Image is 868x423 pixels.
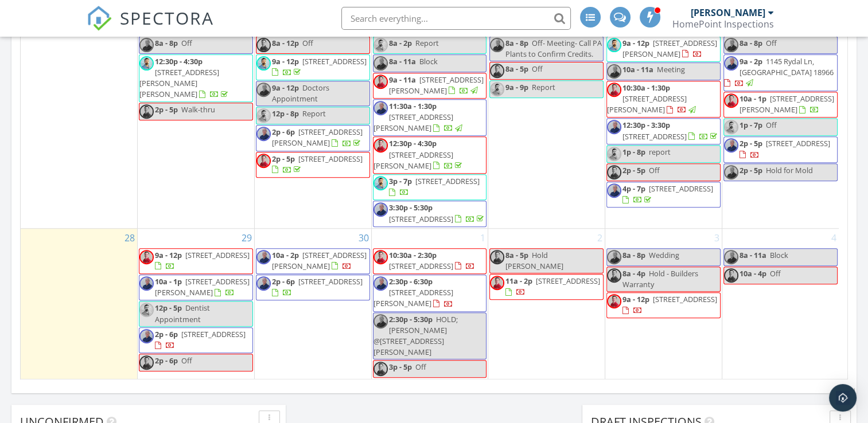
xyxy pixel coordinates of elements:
[607,294,621,308] img: profile_pic_1.png
[723,54,838,92] a: 9a - 2p 1145 Rydal Ln, [GEOGRAPHIC_DATA] 18966
[155,329,246,350] a: 2p - 6p [STREET_ADDRESS]
[490,38,504,52] img: new_head_shot_2.jpg
[139,56,230,100] a: 12:30p - 4:30p [STREET_ADDRESS][PERSON_NAME][PERSON_NAME]
[739,268,766,279] span: 10a - 4p
[272,56,367,77] a: 9a - 12p [STREET_ADDRESS]
[724,93,738,108] img: profile_pic_1.png
[415,362,426,372] span: Off
[155,303,210,324] span: Dentist Appointment
[139,38,154,52] img: new_head_shot_2.jpg
[607,38,621,52] img: tom_2.jpg
[302,108,326,119] span: Report
[622,147,645,157] span: 1p - 8p
[139,303,154,317] img: tom_2.jpg
[622,268,645,279] span: 8a - 4p
[490,64,504,78] img: profile_pic_1.png
[373,248,487,274] a: 10:30a - 2:30p [STREET_ADDRESS]
[739,93,834,115] a: 10a - 1p [STREET_ADDRESS][PERSON_NAME]
[256,38,271,52] img: profile_pic_1.png
[373,101,388,115] img: new_head_shot_2.jpg
[724,250,738,264] img: new_head_shot_2.jpg
[373,138,464,170] a: 12:30p - 4:30p [STREET_ADDRESS][PERSON_NAME]
[139,104,154,119] img: profile_pic_1.png
[373,73,487,99] a: 9a - 11a [STREET_ADDRESS][PERSON_NAME]
[272,250,299,260] span: 10a - 2p
[622,38,717,59] a: 9a - 12p [STREET_ADDRESS][PERSON_NAME]
[478,229,488,247] a: Go to October 1, 2025
[139,327,253,353] a: 2p - 6p [STREET_ADDRESS]
[653,294,717,304] span: [STREET_ADDRESS]
[256,125,370,151] a: 2p - 6p [STREET_ADDRESS][PERSON_NAME]
[256,83,271,97] img: new_head_shot_2.jpg
[87,15,214,40] a: SPECTORA
[770,268,781,279] span: Off
[389,202,486,224] a: 3:30p - 5:30p [STREET_ADDRESS]
[298,276,363,287] span: [STREET_ADDRESS]
[622,83,670,93] span: 10:30a - 1:30p
[389,75,484,96] a: 9a - 11a [STREET_ADDRESS][PERSON_NAME]
[505,64,528,74] span: 8a - 5p
[389,250,437,260] span: 10:30a - 2:30p
[139,54,253,103] a: 12:30p - 4:30p [STREET_ADDRESS][PERSON_NAME][PERSON_NAME]
[341,7,571,30] input: Search everything...
[302,38,313,48] span: Off
[272,127,363,148] a: 2p - 6p [STREET_ADDRESS][PERSON_NAME]
[389,261,453,271] span: [STREET_ADDRESS]
[622,250,645,260] span: 8a - 8p
[373,75,388,89] img: profile_pic_1.png
[373,202,388,217] img: new_head_shot_2.jpg
[122,229,137,247] a: Go to September 28, 2025
[739,138,830,159] a: 2p - 5p [STREET_ADDRESS]
[389,75,416,85] span: 9a - 11a
[415,176,480,186] span: [STREET_ADDRESS]
[505,38,602,59] span: Off- Meeting- Call PA Plants to Confirm Credits.
[605,16,722,228] td: Go to September 26, 2025
[724,120,738,134] img: tom_2.jpg
[373,150,453,171] span: [STREET_ADDRESS][PERSON_NAME]
[181,355,192,366] span: Off
[766,120,777,130] span: Off
[373,176,388,190] img: tom_2.jpg
[272,56,299,66] span: 9a - 12p
[766,138,830,148] span: [STREET_ADDRESS]
[739,93,834,115] span: [STREET_ADDRESS][PERSON_NAME]
[389,56,416,66] span: 8a - 11a
[389,276,433,287] span: 2:30p - 6:30p
[488,16,605,228] td: Go to September 25, 2025
[138,228,255,379] td: Go to September 29, 2025
[724,56,738,70] img: new_head_shot_2.jpg
[490,82,504,96] img: tom_2.jpg
[155,250,182,260] span: 9a - 12p
[607,64,621,79] img: new_head_shot_2.jpg
[139,275,253,300] a: 10a - 1p [STREET_ADDRESS][PERSON_NAME]
[622,38,649,48] span: 9a - 12p
[657,64,685,75] span: Meeting
[607,93,687,115] span: [STREET_ADDRESS][PERSON_NAME]
[155,303,182,313] span: 12p - 5p
[739,250,766,260] span: 8a - 11a
[606,81,721,118] a: 10:30a - 1:30p [STREET_ADDRESS][PERSON_NAME]
[607,147,621,161] img: tom_2.jpg
[155,38,178,48] span: 8a - 8p
[371,228,488,379] td: Go to October 1, 2025
[722,228,839,379] td: Go to October 4, 2025
[595,229,605,247] a: Go to October 2, 2025
[490,250,504,264] img: profile_pic_1.png
[155,56,203,66] span: 12:30p - 4:30p
[373,314,388,328] img: new_head_shot_2.jpg
[272,127,295,137] span: 2p - 6p
[373,314,458,358] span: HOLD; [PERSON_NAME] @[STREET_ADDRESS][PERSON_NAME]
[389,101,437,111] span: 11:30a - 1:30p
[272,276,295,287] span: 2p - 6p
[606,292,721,318] a: 9a - 12p [STREET_ADDRESS]
[21,16,138,228] td: Go to September 21, 2025
[256,108,271,123] img: tom_2.jpg
[505,82,528,92] span: 9a - 9p
[724,56,834,88] a: 9a - 2p 1145 Rydal Ln, [GEOGRAPHIC_DATA] 18966
[605,228,722,379] td: Go to October 3, 2025
[185,250,250,260] span: [STREET_ADDRESS]
[606,118,721,144] a: 12:30p - 3:30p [STREET_ADDRESS]
[389,176,480,197] a: 3p - 7p [STREET_ADDRESS]
[607,268,621,283] img: profile_pic_1.png
[272,38,299,48] span: 8a - 12p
